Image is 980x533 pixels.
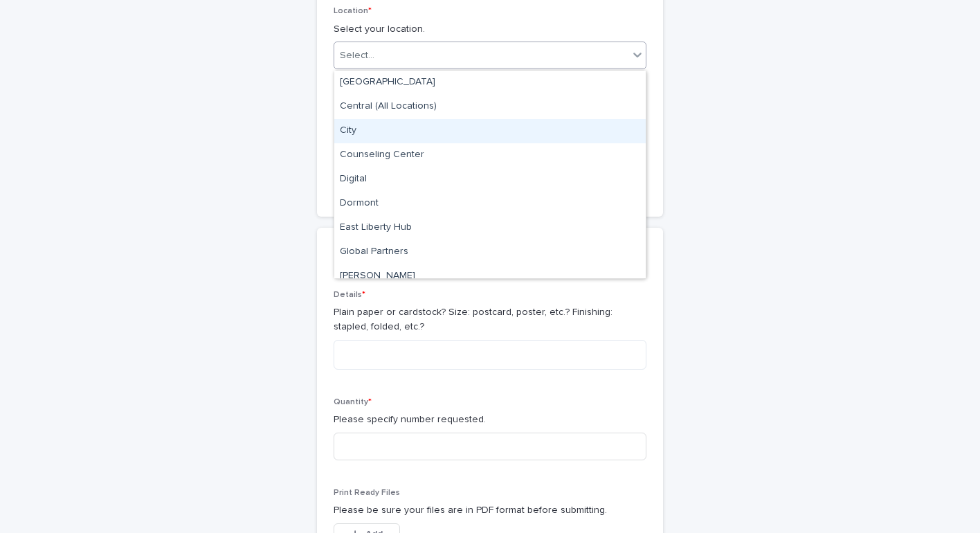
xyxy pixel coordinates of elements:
div: Dormont [334,192,646,216]
div: Counseling Center [334,143,646,168]
span: Location [334,7,372,15]
p: Please be sure your files are in PDF format before submitting. [334,503,646,518]
div: City [334,119,646,143]
span: Details [334,291,365,299]
div: Robinson [334,264,646,289]
div: East Liberty Hub [334,216,646,240]
div: Central (All Locations) [334,95,646,119]
p: Please specify number requested. [334,413,646,427]
p: Plain paper or cardstock? Size: postcard, poster, etc.? Finishing: stapled, folded, etc.? [334,305,646,334]
div: Global Partners [334,240,646,264]
div: Digital [334,168,646,192]
div: Select... [340,48,374,63]
p: Select your location. [334,22,646,37]
span: Print Ready Files [334,489,400,497]
div: Beaver Valley [334,71,646,95]
span: Quantity [334,398,372,406]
